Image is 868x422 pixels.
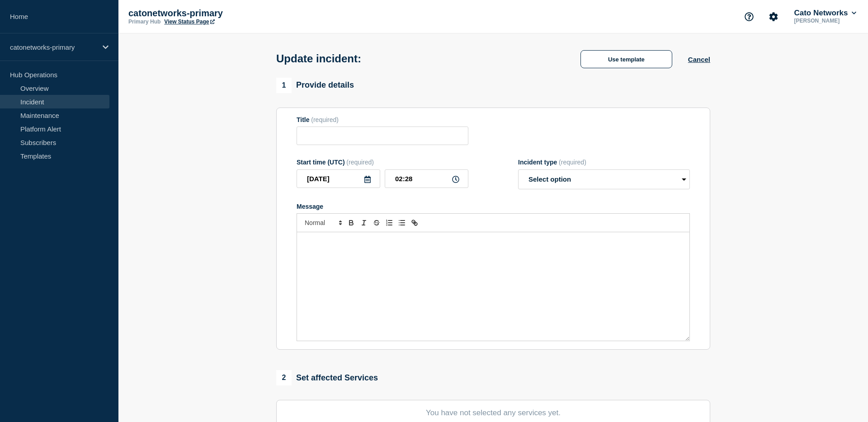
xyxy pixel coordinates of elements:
[297,408,690,417] p: You have not selected any services yet.
[688,56,710,63] button: Cancel
[346,159,374,166] span: (required)
[297,159,468,166] div: Start time (UTC)
[518,169,690,189] select: Incident type
[396,217,408,228] button: Toggle bulleted list
[580,50,672,68] button: Use template
[559,159,586,166] span: (required)
[792,18,858,24] p: [PERSON_NAME]
[276,370,292,385] span: 2
[297,203,690,210] div: Message
[408,217,421,228] button: Toggle link
[10,43,97,51] p: catonetworks-primary
[276,78,292,93] span: 1
[276,52,361,65] h1: Update incident:
[276,78,354,93] div: Provide details
[370,217,383,228] button: Toggle strikethrough text
[297,127,468,145] input: Title
[740,7,759,26] button: Support
[297,232,689,341] div: Message
[358,217,370,228] button: Toggle italic text
[383,217,396,228] button: Toggle ordered list
[792,9,858,18] button: Cato Networks
[311,116,339,123] span: (required)
[518,159,690,166] div: Incident type
[385,169,468,188] input: HH:MM
[345,217,358,228] button: Toggle bold text
[297,169,380,188] input: YYYY-MM-DD
[297,116,468,123] div: Title
[128,19,160,25] p: Primary Hub
[301,217,345,228] span: Font size
[164,19,214,25] a: View Status Page
[276,370,378,385] div: Set affected Services
[128,8,309,19] p: catonetworks-primary
[764,7,783,26] button: Account settings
